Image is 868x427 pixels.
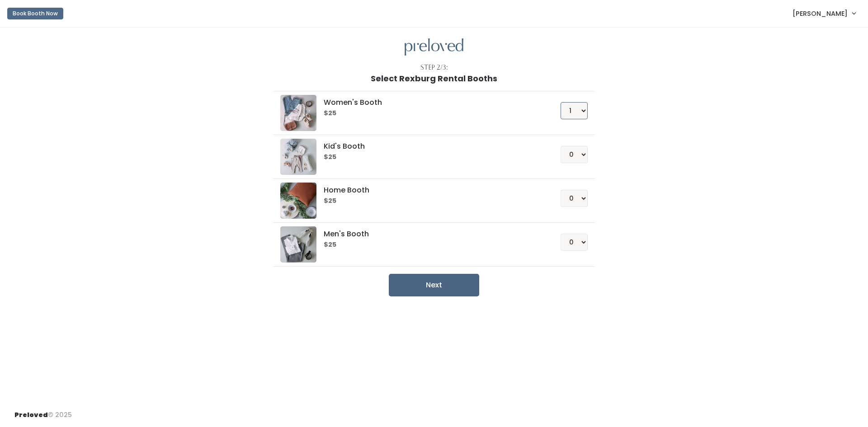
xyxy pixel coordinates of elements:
button: Next [389,274,479,296]
span: [PERSON_NAME] [793,9,848,19]
h6: $25 [324,110,538,117]
img: preloved logo [280,95,316,131]
a: Book Booth Now [7,4,63,23]
h6: $25 [324,197,538,205]
h5: Kid's Booth [324,142,538,150]
h5: Home Booth [324,186,538,194]
h6: $25 [324,154,538,161]
h1: Select Rexburg Rental Booths [371,74,497,83]
h5: Men's Booth [324,230,538,238]
img: preloved logo [405,38,463,56]
h6: $25 [324,241,538,249]
span: Preloved [14,410,48,419]
img: preloved logo [280,226,316,263]
img: preloved logo [280,139,316,175]
a: [PERSON_NAME] [783,4,864,23]
h5: Women's Booth [324,99,538,107]
div: © 2025 [14,403,72,420]
div: Step 2/3: [420,63,448,72]
img: preloved logo [280,183,316,219]
button: Book Booth Now [7,8,63,19]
